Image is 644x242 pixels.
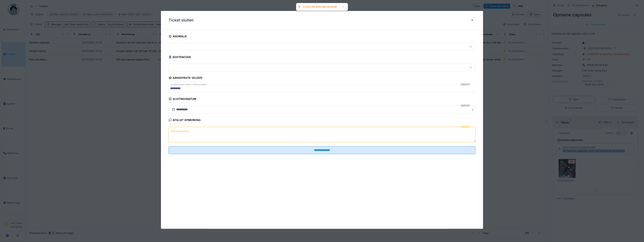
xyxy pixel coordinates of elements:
div: Anomalie [168,34,187,40]
div: Verplicht [460,83,470,86]
div: Afsluit opmerking [168,117,201,124]
div: U kunt die actie niet uitvoeren [303,5,337,8]
h3: Ticket sluiten [168,18,194,23]
div: Aangepaste velden [168,75,202,81]
div: Verplicht [460,125,470,128]
label: Afsluit opmerking [170,129,190,134]
div: Verplicht [460,104,470,107]
button: Close [471,106,476,113]
div: Kostencode [168,54,191,61]
label: Ondernomen acties / Actions taken [170,83,208,86]
div: Sluitingsdatum [168,96,196,103]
